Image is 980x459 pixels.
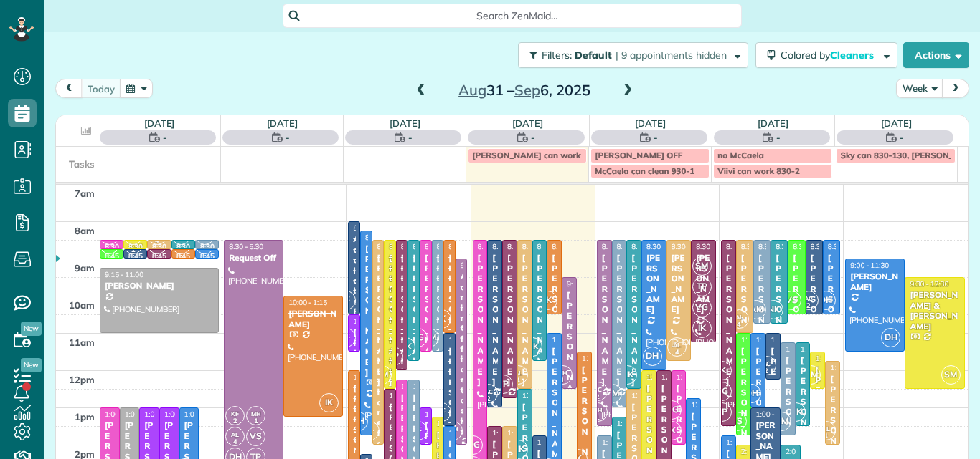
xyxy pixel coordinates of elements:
[776,242,814,251] span: 8:30 - 10:45
[726,242,760,251] span: 8:30 - 1:30
[401,242,440,251] span: 8:30 - 12:00
[105,270,143,279] span: 9:15 - 11:00
[673,341,681,349] span: AL
[717,150,763,160] span: no McCaela
[353,223,392,233] span: 8:00 - 10:30
[801,344,839,354] span: 11:15 - 1:30
[184,410,219,419] span: 1:00 - 3:00
[692,319,712,338] span: IK
[712,361,732,380] span: IK
[163,130,167,145] span: -
[551,253,557,387] div: [PERSON_NAME]
[75,225,95,236] span: 8am
[661,372,700,382] span: 12:00 - 3:15
[712,382,732,401] span: VG
[881,328,900,347] span: DH
[144,410,179,419] span: 1:00 - 4:00
[104,281,215,291] div: [PERSON_NAME]
[671,253,687,314] div: [PERSON_NAME]
[448,428,483,438] span: 1:30 - 5:30
[509,374,527,387] small: 4
[593,385,602,393] span: AC
[602,242,636,251] span: 8:30 - 1:30
[903,42,969,68] button: Actions
[164,410,199,419] span: 1:00 - 4:00
[522,242,561,251] span: 8:30 - 12:30
[741,335,780,344] span: 11:00 - 1:45
[646,253,662,314] div: [PERSON_NAME]
[21,358,42,372] span: New
[695,253,712,314] div: [PERSON_NAME]
[741,242,780,251] span: 8:30 - 11:00
[646,372,685,382] span: 12:00 - 4:00
[448,253,451,387] div: [PERSON_NAME]
[772,412,791,431] span: AM
[509,440,528,459] span: NK
[75,411,95,422] span: 1pm
[849,271,900,292] div: [PERSON_NAME]
[507,242,546,251] span: 8:30 - 12:45
[822,425,830,433] span: AL
[400,253,404,387] div: [PERSON_NAME]
[552,242,590,251] span: 8:30 - 10:30
[786,447,820,456] span: 2:00 - 5:15
[414,425,422,433] span: LC
[518,42,748,68] button: Filters: Default | 9 appointments hidden
[448,335,487,344] span: 11:00 - 1:30
[781,49,879,62] span: Colored by
[755,410,790,419] span: 1:00 - 5:00
[677,372,715,382] span: 12:00 - 2:00
[390,117,420,129] a: [DATE]
[401,382,440,391] span: 12:15 - 4:15
[764,300,783,319] span: NK
[712,402,732,422] span: TP
[771,335,814,344] span: 11:00 - 12:15
[672,242,710,251] span: 8:30 - 11:45
[229,242,263,251] span: 8:30 - 5:30
[786,402,806,422] span: NK
[436,253,440,387] div: [PERSON_NAME]
[654,130,658,145] span: -
[725,253,732,387] div: [PERSON_NAME]
[364,243,368,377] div: [PERSON_NAME]
[286,130,290,145] span: -
[662,400,682,420] span: VG
[735,313,743,321] span: AL
[69,374,95,385] span: 12pm
[692,277,712,296] span: TP
[226,415,244,428] small: 2
[492,242,527,251] span: 8:30 - 1:00
[816,291,836,310] span: DH
[523,337,542,357] span: NK
[251,410,261,417] span: MH
[828,242,867,251] span: 8:30 - 10:30
[267,117,298,129] a: [DATE]
[692,256,712,276] span: SM
[567,279,606,289] span: 9:30 - 12:30
[425,242,463,251] span: 8:30 - 11:30
[247,415,265,428] small: 1
[460,271,463,436] div: Admin Office tasks
[758,117,788,129] a: [DATE]
[389,391,428,400] span: 12:30 - 4:00
[881,117,912,129] a: [DATE]
[124,243,142,257] small: 2
[425,410,459,419] span: 1:00 - 2:00
[514,81,540,99] span: Sep
[646,242,685,251] span: 8:30 - 12:00
[593,406,603,414] span: MH
[941,365,961,385] span: SM
[727,412,747,431] span: VS
[437,242,476,251] span: 8:30 - 11:30
[850,261,889,270] span: 9:00 - 11:30
[477,253,484,387] div: [PERSON_NAME]
[730,318,748,332] small: 4
[601,253,608,387] div: [PERSON_NAME]
[149,234,166,248] small: 4
[696,242,735,251] span: 8:30 - 11:15
[522,391,561,400] span: 12:30 - 2:30
[424,253,428,387] div: [PERSON_NAME]
[617,242,651,251] span: 8:30 - 1:00
[494,375,513,394] span: TP
[413,382,451,391] span: 12:15 - 4:00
